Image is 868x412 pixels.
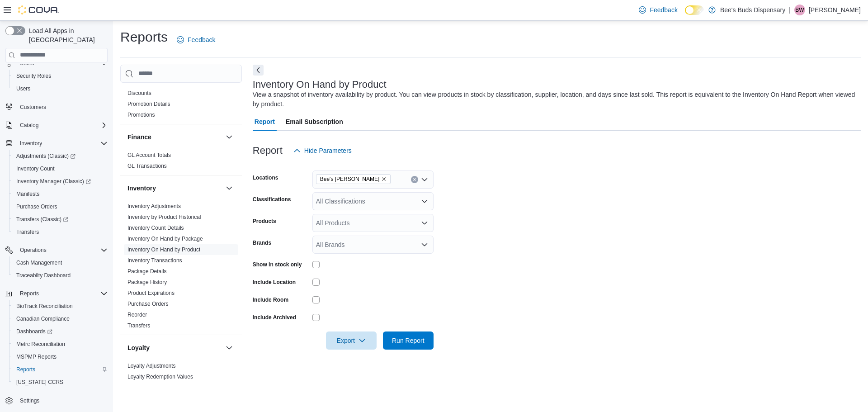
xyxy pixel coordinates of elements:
a: Dashboards [9,325,111,338]
span: Transfers (Classic) [13,214,108,225]
label: Classifications [253,196,291,203]
input: Dark Mode [685,5,704,15]
button: [US_STATE] CCRS [9,376,111,388]
span: Inventory On Hand by Package [127,235,203,242]
span: Bee's [PERSON_NAME] [320,175,380,184]
a: MSPMP Reports [13,351,60,362]
button: Open list of options [421,219,428,227]
span: Catalog [16,120,108,131]
a: Inventory Manager (Classic) [9,175,111,188]
a: Transfers (Classic) [13,214,72,225]
button: Export [326,331,377,350]
span: Inventory [16,138,108,149]
p: Bee's Buds Dispensary [720,5,785,15]
span: Report [255,113,275,131]
button: Catalog [2,119,111,132]
a: Inventory Adjustments [127,203,181,209]
label: Include Archived [253,314,296,321]
a: Loyalty Redemption Values [127,374,193,380]
span: Bee's Buds Wiggins [316,174,391,184]
span: Hide Parameters [304,146,352,155]
div: Discounts & Promotions [120,88,242,124]
a: Users [13,83,34,94]
span: Run Report [392,336,425,345]
a: Discounts [127,90,151,96]
a: Purchase Orders [13,201,61,212]
span: Users [13,83,108,94]
span: Transfers (Classic) [16,216,68,223]
span: Canadian Compliance [16,315,70,322]
span: Reports [16,366,35,373]
button: Cash Management [9,256,111,269]
a: Adjustments (Classic) [9,150,111,162]
a: Inventory Count Details [127,225,184,231]
button: Settings [2,394,111,407]
button: Inventory Count [9,162,111,175]
span: Cash Management [13,257,108,268]
span: BioTrack Reconciliation [16,303,73,310]
a: BioTrack Reconciliation [13,301,76,312]
span: Settings [16,395,108,406]
a: Promotions [127,112,155,118]
span: Export [331,331,371,350]
span: Discounts [127,90,151,97]
a: [US_STATE] CCRS [13,377,67,388]
span: GL Account Totals [127,152,171,159]
a: Loyalty Adjustments [127,363,176,369]
span: Reorder [127,311,147,318]
label: Products [253,218,276,225]
button: Reports [16,288,42,299]
span: Feedback [650,5,677,14]
a: Inventory by Product Historical [127,214,201,220]
h3: Inventory On Hand by Product [253,79,387,90]
span: Security Roles [13,71,108,81]
span: Product Expirations [127,289,175,297]
span: Reports [13,364,108,375]
button: Catalog [16,120,42,131]
span: Purchase Orders [16,203,57,210]
a: Package History [127,279,167,285]
span: MSPMP Reports [16,353,57,360]
label: Locations [253,174,278,181]
span: Inventory [20,140,42,147]
span: Adjustments (Classic) [16,152,75,160]
a: Adjustments (Classic) [13,151,79,161]
span: Inventory by Product Historical [127,213,201,221]
span: Manifests [16,190,39,198]
button: Reports [9,363,111,376]
span: Traceabilty Dashboard [13,270,108,281]
span: Package Details [127,268,167,275]
button: BioTrack Reconciliation [9,300,111,313]
button: Remove Bee's Buds Wiggins from selection in this group [381,176,387,182]
span: Customers [16,101,108,113]
span: Transfers [127,322,150,329]
span: Operations [16,245,108,256]
button: Users [9,82,111,95]
a: Canadian Compliance [13,313,73,324]
a: Transfers [127,322,150,329]
button: Loyalty [224,342,235,353]
h3: Finance [127,133,151,142]
span: Inventory Count [13,163,108,174]
img: Cova [18,5,59,14]
a: Inventory On Hand by Product [127,246,200,253]
button: Open list of options [421,176,428,183]
span: Inventory Count Details [127,224,184,232]
a: Inventory Count [13,163,58,174]
p: [PERSON_NAME] [809,5,861,15]
span: Settings [20,397,39,404]
button: Metrc Reconciliation [9,338,111,350]
a: Transfers (Classic) [9,213,111,226]
span: Customers [20,104,46,111]
div: Inventory [120,201,242,335]
a: Reorder [127,312,147,318]
button: Run Report [383,331,434,350]
a: Package Details [127,268,167,275]
label: Show in stock only [253,261,302,268]
span: Email Subscription [286,113,343,131]
span: Inventory Manager (Classic) [16,178,91,185]
button: Manifests [9,188,111,200]
button: Open list of options [421,198,428,205]
span: Metrc Reconciliation [16,341,65,348]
